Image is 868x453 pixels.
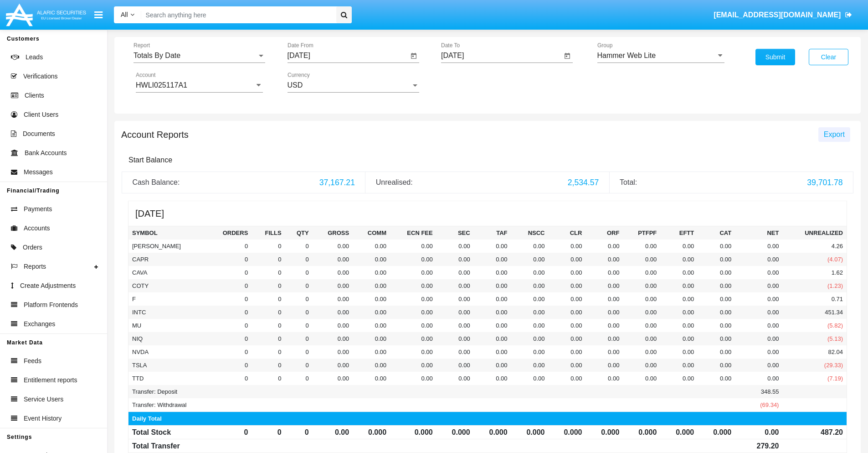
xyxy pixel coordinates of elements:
td: 0.00 [623,372,660,385]
td: 348.55 [735,385,782,398]
td: NIQ [128,332,206,345]
h5: Account Reports [121,131,189,138]
td: 0.00 [698,372,735,385]
td: MU [128,319,206,332]
td: 0 [252,240,285,253]
td: 0.00 [474,253,511,266]
td: 0.00 [623,253,660,266]
td: 0.00 [586,240,623,253]
td: TSLA [128,359,206,372]
td: 0.00 [586,253,623,266]
td: 0.00 [313,240,353,253]
td: 0.00 [511,372,549,385]
button: Export [818,127,850,142]
span: Client Users [24,110,58,120]
td: TTD [128,372,206,385]
td: 0.00 [474,319,511,332]
td: Transfer: Withdrawal [128,398,206,412]
td: 0 [252,319,285,332]
td: 0.00 [437,359,474,372]
th: Symbol [128,226,206,240]
span: 39,701.78 [807,178,842,187]
td: 0 [206,240,252,253]
td: 0.000 [437,425,474,439]
td: 0 [206,332,252,345]
td: 0.000 [511,425,549,439]
td: 0.00 [437,332,474,345]
td: Daily Total [128,411,847,425]
td: 0.00 [313,279,353,292]
td: 0.00 [698,266,735,279]
td: 0.00 [549,372,586,385]
td: 4.26 [782,240,847,253]
td: 0 [285,372,313,385]
td: 0.00 [474,279,511,292]
td: 0.00 [623,359,660,372]
td: 0.00 [353,240,390,253]
td: 0.00 [511,292,549,306]
td: 0.00 [511,266,549,279]
td: 0 [206,425,252,439]
td: 0 [252,266,285,279]
td: 0.00 [511,240,549,253]
td: 0 [285,345,313,359]
th: Orders [206,226,252,240]
td: 0.00 [586,359,623,372]
button: Open calendar [408,51,419,62]
td: 0.00 [474,332,511,345]
td: 0.00 [549,345,586,359]
td: 0.00 [735,372,782,385]
td: 0.00 [474,372,511,385]
td: INTC [128,306,206,319]
td: 0.00 [735,345,782,359]
td: 0.00 [735,332,782,345]
td: 451.34 [782,306,847,319]
span: Create Adjustments [20,281,76,291]
td: 0.00 [698,240,735,253]
td: 0.00 [660,372,698,385]
td: 0.00 [623,306,660,319]
td: 0.00 [549,253,586,266]
td: (5.82) [782,319,847,332]
td: 0.00 [313,332,353,345]
td: 0.00 [390,372,437,385]
td: 0.00 [353,332,390,345]
span: Event History [24,414,62,423]
td: 0.00 [437,372,474,385]
td: 0 [285,425,313,439]
span: Messages [24,167,53,177]
td: 0.00 [390,292,437,306]
td: (69.34) [735,398,782,412]
td: 0.00 [390,319,437,332]
td: 0.00 [660,240,698,253]
td: 0.00 [735,425,782,439]
td: 0 [252,425,285,439]
td: 0.00 [313,266,353,279]
td: 0.00 [586,266,623,279]
span: Feeds [24,356,41,366]
span: Accounts [24,224,50,233]
td: 1.62 [782,266,847,279]
td: 0.000 [353,425,390,439]
td: 0.00 [698,306,735,319]
td: 0.00 [698,359,735,372]
td: 0 [252,279,285,292]
td: 0.00 [660,306,698,319]
td: 0.00 [353,359,390,372]
td: 0.000 [474,425,511,439]
span: Clients [25,91,44,100]
td: 0 [252,345,285,359]
td: 0.00 [511,345,549,359]
td: 0 [206,253,252,266]
button: Clear [809,49,848,65]
td: 0.00 [390,306,437,319]
td: 0.00 [511,306,549,319]
td: 0.00 [437,240,474,253]
td: 0.00 [549,292,586,306]
td: 0.00 [353,319,390,332]
span: All [121,11,128,18]
td: 0.00 [735,359,782,372]
td: 0.00 [549,266,586,279]
td: 0 [206,345,252,359]
td: 0.00 [390,359,437,372]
